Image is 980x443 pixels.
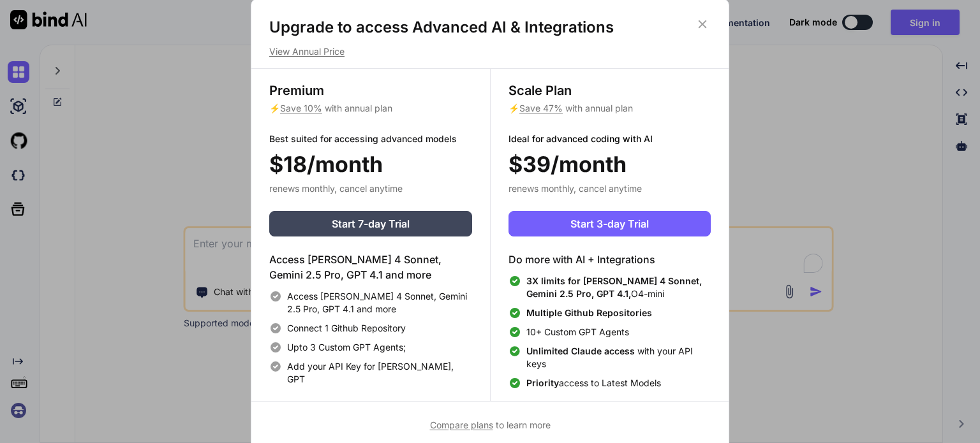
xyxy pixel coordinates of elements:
[287,290,472,316] span: Access [PERSON_NAME] 4 Sonnet, Gemini 2.5 Pro, GPT 4.1 and more
[269,211,472,236] button: Start 7-day Trial
[526,345,711,370] span: with your API keys
[287,322,406,335] span: Connect 1 Github Repository
[269,82,472,99] h3: Premium
[526,275,711,300] span: O4-mini
[509,211,711,236] button: Start 3-day Trial
[287,360,472,386] span: Add your API Key for [PERSON_NAME], GPT
[269,102,472,115] p: ⚡ with annual plan
[526,307,652,318] span: Multiple Github Repositories
[269,45,711,58] p: View Annual Price
[526,377,559,388] span: Priority
[526,326,629,338] span: 10+ Custom GPT Agents
[269,17,711,38] h1: Upgrade to access Advanced AI & Integrations
[526,345,637,356] span: Unlimited Claude access
[526,275,702,299] span: 3X limits for [PERSON_NAME] 4 Sonnet, Gemini 2.5 Pro, GPT 4.1,
[509,133,711,145] p: Ideal for advanced coding with AI
[269,133,472,145] p: Best suited for accessing advanced models
[509,102,711,115] p: ⚡ with annual plan
[269,252,472,282] h4: Access [PERSON_NAME] 4 Sonnet, Gemini 2.5 Pro, GPT 4.1 and more
[570,216,649,231] span: Start 3-day Trial
[509,183,642,194] span: renews monthly, cancel anytime
[509,148,627,180] span: $39/month
[332,216,410,231] span: Start 7-day Trial
[509,252,711,267] h4: Do more with AI + Integrations
[269,148,383,180] span: $18/month
[280,103,322,113] span: Save 10%
[287,341,406,354] span: Upto 3 Custom GPT Agents;
[430,419,493,430] span: Compare plans
[509,82,711,99] h3: Scale Plan
[430,419,551,430] span: to learn more
[269,183,403,194] span: renews monthly, cancel anytime
[526,377,661,389] span: access to Latest Models
[519,103,563,113] span: Save 47%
